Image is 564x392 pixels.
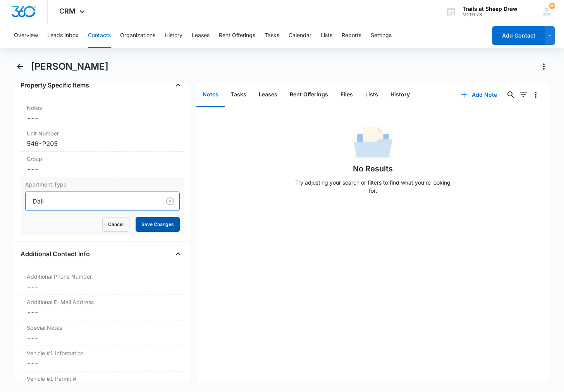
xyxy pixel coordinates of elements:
dd: --- [27,308,178,317]
dd: --- [27,113,178,123]
div: Vehicle #1 Information--- [21,346,184,371]
button: Settings [371,23,392,48]
button: Back [14,60,26,73]
img: No Data [354,124,392,163]
label: Additional E-Mail Address [27,298,178,306]
label: Group [27,155,178,163]
button: Filters [517,89,530,101]
button: Cancel [102,217,129,232]
div: Group--- [21,152,184,177]
button: Calendar [289,23,311,48]
span: CRM [59,7,76,15]
button: Close [172,248,184,260]
button: Overview [14,23,38,48]
div: 546-P205 [27,139,178,148]
dd: --- [27,359,178,368]
button: Add Note [453,86,505,104]
div: notifications count [549,3,555,9]
div: Additional Phone Number--- [21,269,184,295]
button: Rent Offerings [219,23,255,48]
button: Lists [321,23,332,48]
button: Leads Inbox [47,23,79,48]
button: Actions [538,60,550,73]
button: Tasks [225,83,253,107]
button: Contacts [88,23,111,48]
button: Close [172,79,184,91]
button: Notes [196,83,225,107]
button: Lists [359,83,384,107]
div: account id [463,12,518,17]
label: Apartment Type [25,180,180,188]
button: Reports [342,23,361,48]
button: Add Contact [492,26,545,45]
label: Vehicle #1 Permit # [27,375,178,383]
button: Leases [253,83,284,107]
dd: --- [27,282,178,291]
button: Leases [192,23,210,48]
button: Rent Offerings [284,83,334,107]
button: Clear [164,195,176,207]
h4: Additional Contact Info [21,249,90,258]
dd: --- [27,333,178,342]
h1: No Results [353,163,393,175]
dd: --- [27,164,178,174]
label: Unit Number [27,129,178,137]
label: Additional Phone Number [27,272,178,281]
button: Files [334,83,359,107]
div: Unit Number546-P205 [21,126,184,152]
div: Special Notes--- [21,320,184,346]
span: 80 [549,3,555,9]
div: Notes--- [21,101,184,126]
button: Organizations [120,23,155,48]
button: Tasks [265,23,279,48]
button: Save Changes [136,217,180,232]
button: History [165,23,182,48]
button: Search... [505,89,517,101]
label: Notes [27,104,178,112]
button: History [384,83,416,107]
label: Special Notes [27,324,178,332]
h4: Property Specific Items [21,80,89,90]
button: Overflow Menu [530,89,542,101]
p: Try adjusting your search or filters to find what you’re looking for. [292,178,454,195]
label: Vehicle #1 Information [27,349,178,357]
div: account name [463,6,518,12]
div: Additional E-Mail Address--- [21,295,184,320]
h1: [PERSON_NAME] [31,61,108,72]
